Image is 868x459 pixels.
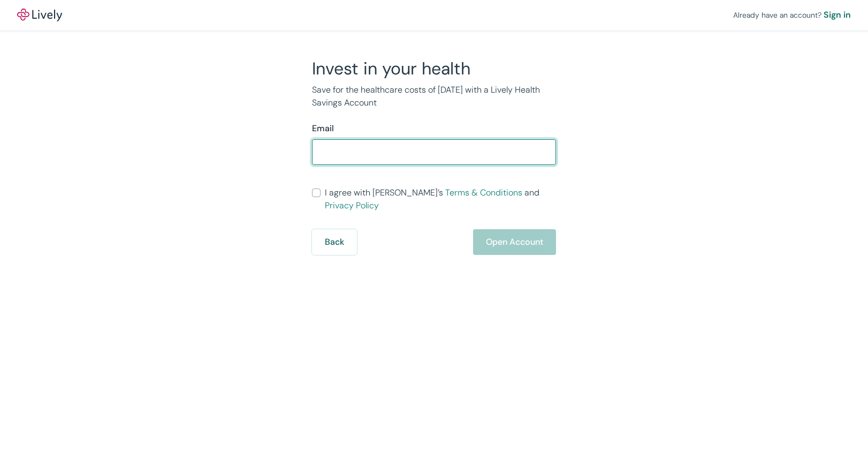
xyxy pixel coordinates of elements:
[325,200,379,211] a: Privacy Policy
[312,122,334,135] label: Email
[312,229,357,255] button: Back
[312,84,556,109] p: Save for the healthcare costs of [DATE] with a Lively Health Savings Account
[325,186,556,212] span: I agree with [PERSON_NAME]’s and
[824,9,851,21] a: Sign in
[17,9,62,21] a: LivelyLively
[445,187,522,198] a: Terms & Conditions
[312,58,556,79] h2: Invest in your health
[733,9,851,21] div: Already have an account?
[17,9,62,21] img: Lively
